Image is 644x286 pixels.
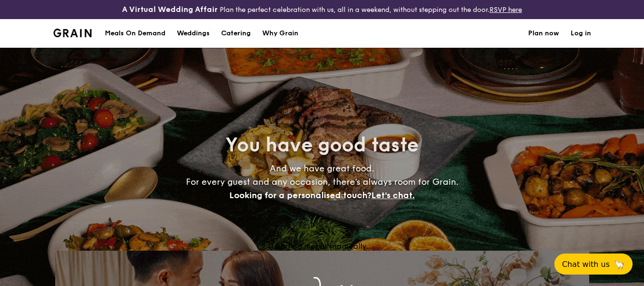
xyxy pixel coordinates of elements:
[215,19,256,48] a: Catering
[122,4,218,15] h4: A Virtual Wedding Affair
[613,259,625,270] span: 🦙
[99,19,171,48] a: Meals On Demand
[171,19,215,48] a: Weddings
[371,190,415,201] span: Let's chat.
[105,19,165,48] div: Meals On Demand
[571,19,591,48] a: Log in
[490,6,522,14] a: RSVP here
[256,19,304,48] a: Why Grain
[177,19,210,48] div: Weddings
[55,242,589,251] div: Loading menus magically...
[554,254,633,275] button: Chat with us🦙
[562,260,610,269] span: Chat with us
[528,19,559,48] a: Plan now
[53,29,92,37] a: Logotype
[262,19,298,48] div: Why Grain
[53,29,92,37] img: Grain
[221,19,251,48] h1: Catering
[107,4,537,15] div: Plan the perfect celebration with us, all in a weekend, without stepping out the door.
